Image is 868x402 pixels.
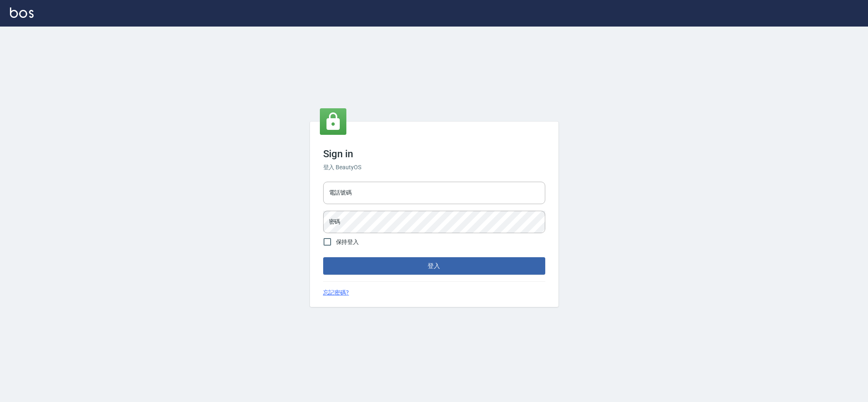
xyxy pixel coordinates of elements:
[323,148,545,160] h3: Sign in
[323,288,349,297] a: 忘記密碼?
[323,257,545,275] button: 登入
[336,238,359,246] span: 保持登入
[10,7,34,18] img: Logo
[323,163,545,172] h6: 登入 BeautyOS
